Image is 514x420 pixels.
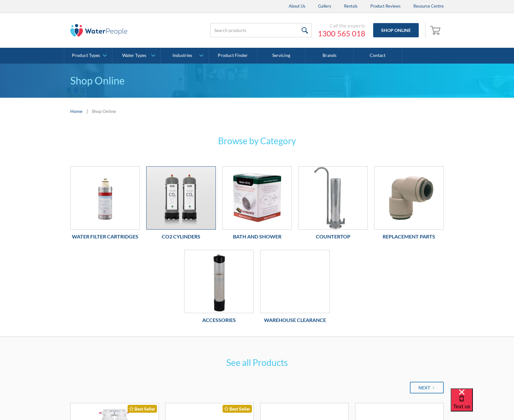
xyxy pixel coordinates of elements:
[222,166,292,244] a: Bath and ShowerBath and Shower
[70,166,140,244] a: Water Filter CartridgesWater Filter Cartridges
[71,167,140,229] img: Water Filter Cartridges
[298,166,368,244] a: CountertopCountertop
[146,166,216,244] a: Co2 CylindersCo2 Cylinders
[134,134,380,147] h3: Browse by Category
[210,23,311,37] input: Search products
[64,48,112,64] a: Product Types
[146,233,216,240] h6: Co2 Cylinders
[374,167,443,229] img: Replacement Parts
[354,48,402,64] a: Contact
[172,53,192,58] div: Industries
[85,107,89,115] div: |
[318,29,365,38] a: 1300 565 018
[374,166,444,244] a: Replacement PartsReplacement Parts
[184,316,254,324] h6: Accessories
[418,384,430,391] div: Next
[92,108,116,114] div: Shop Online
[134,356,380,369] h3: See all Products
[184,250,254,327] a: AccessoriesAccessories
[112,48,160,64] a: Water Types
[298,167,367,229] img: Countertop
[318,22,365,29] div: Call the experts
[223,167,291,229] img: Bath and Shower
[70,233,140,240] h6: Water Filter Cartridges
[451,388,514,420] iframe: podium webchat widget bubble
[70,73,444,88] h1: Shop Online
[305,48,354,64] a: Brands
[223,405,252,413] div: Best Seller
[161,48,209,64] a: Industries
[185,250,254,313] img: Accessories
[430,25,442,35] img: shopping cart
[410,382,444,393] a: Next Page
[128,405,157,413] div: Best Seller
[70,24,127,37] img: The Water People
[147,167,216,229] img: Co2 Cylinders
[429,23,444,38] a: Open empty cart
[373,23,419,37] a: Shop Online
[257,48,305,64] a: Servicing
[209,48,257,64] a: Product Finder
[70,382,444,393] div: List
[122,53,146,58] div: Water Types
[72,53,100,58] div: Product Types
[260,316,330,324] h6: Warehouse Clearance
[222,233,292,240] h6: Bath and Shower
[70,108,82,114] a: Home
[260,250,330,327] a: Warehouse ClearanceWarehouse Clearance
[374,233,444,240] h6: Replacement Parts
[298,233,368,240] h6: Countertop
